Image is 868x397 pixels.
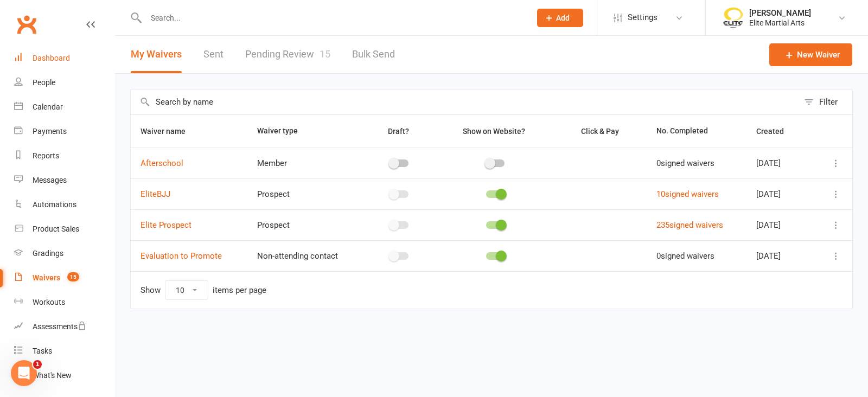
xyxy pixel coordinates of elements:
button: Add [537,9,583,27]
a: Payments [14,119,114,144]
a: Product Sales [14,217,114,241]
button: Waiver name [141,125,197,138]
a: Bulk Send [352,36,395,73]
a: EliteBJJ [141,189,170,199]
span: Created [756,127,796,136]
button: Filter [799,89,852,114]
th: Waiver type [247,115,363,148]
div: Show [141,280,266,300]
div: Calendar [33,103,63,111]
div: Waivers [33,273,60,282]
a: 10signed waivers [656,189,719,199]
a: Messages [14,168,114,193]
th: No. Completed [647,115,746,148]
iframe: Intercom live chat [11,360,37,386]
div: Workouts [33,298,65,306]
span: 0 signed waivers [656,158,714,168]
a: Pending Review15 [245,36,330,73]
a: Clubworx [13,11,40,38]
a: What's New [14,363,114,388]
td: [DATE] [746,178,815,209]
a: Afterschool [141,158,183,168]
div: Filter [819,95,838,108]
td: Prospect [247,209,363,240]
div: Product Sales [33,225,79,233]
span: Click & Pay [581,127,619,136]
div: Assessments [33,322,86,331]
span: 1 [33,360,42,369]
div: Elite Martial Arts [749,18,811,28]
a: People [14,71,114,95]
div: People [33,78,55,87]
a: Reports [14,144,114,168]
div: Gradings [33,249,63,258]
input: Search by name [131,89,799,114]
a: Tasks [14,339,114,363]
span: Add [556,14,570,22]
a: Calendar [14,95,114,119]
td: [DATE] [746,148,815,178]
span: 15 [67,272,79,281]
a: New Waiver [769,43,852,66]
span: Show on Website? [463,127,525,136]
div: Tasks [33,347,52,355]
a: Waivers 15 [14,266,114,290]
button: My Waivers [131,36,182,73]
a: Workouts [14,290,114,315]
a: Evaluation to Promote [141,251,222,261]
a: Automations [14,193,114,217]
span: 15 [320,48,330,60]
a: Assessments [14,315,114,339]
div: Reports [33,151,59,160]
td: Member [247,148,363,178]
input: Search... [143,10,523,25]
button: Draft? [378,125,421,138]
span: Settings [628,5,658,30]
div: Messages [33,176,67,184]
a: Gradings [14,241,114,266]
td: Prospect [247,178,363,209]
td: [DATE] [746,209,815,240]
span: Waiver name [141,127,197,136]
span: Draft? [388,127,409,136]
div: Payments [33,127,67,136]
a: Elite Prospect [141,220,192,230]
div: [PERSON_NAME] [749,8,811,18]
div: items per page [213,286,266,295]
div: What's New [33,371,72,380]
a: Sent [203,36,224,73]
img: thumb_image1508806937.png [722,7,744,29]
a: Dashboard [14,46,114,71]
a: 235signed waivers [656,220,723,230]
button: Show on Website? [453,125,537,138]
div: Dashboard [33,54,70,62]
button: Click & Pay [571,125,631,138]
div: Automations [33,200,76,209]
span: 0 signed waivers [656,251,714,261]
button: Created [756,125,796,138]
td: Non-attending contact [247,240,363,271]
td: [DATE] [746,240,815,271]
